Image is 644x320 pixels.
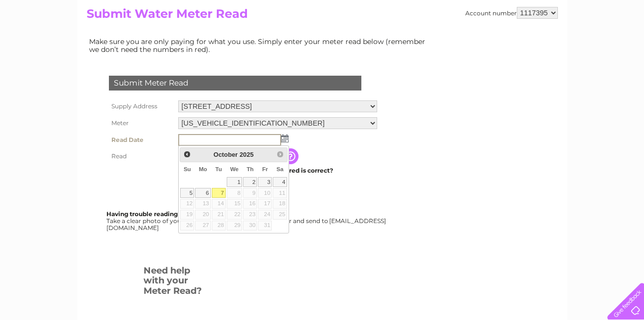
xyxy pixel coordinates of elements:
[273,177,287,187] a: 4
[258,177,272,187] a: 3
[465,7,558,19] div: Account number
[243,177,257,187] a: 2
[457,5,526,17] a: 0333 014 3131
[277,166,284,172] span: Saturday
[578,42,602,49] a: Contact
[106,132,176,148] th: Read Date
[106,98,176,115] th: Supply Address
[240,151,253,158] span: 2025
[262,166,268,172] span: Friday
[106,115,176,132] th: Meter
[558,42,572,49] a: Blog
[181,149,193,160] a: Prev
[195,188,210,198] a: 6
[281,135,289,142] img: ...
[199,166,207,172] span: Monday
[215,166,222,172] span: Tuesday
[184,166,191,172] span: Sunday
[283,148,300,164] input: Information
[230,166,239,172] span: Wednesday
[183,150,191,158] span: Prev
[180,188,194,198] a: 5
[144,264,204,301] h3: Need help with your Meter Read?
[227,177,243,187] a: 1
[109,76,361,91] div: Submit Meter Read
[176,164,380,177] td: Are you sure the read you have entered is correct?
[106,148,176,164] th: Read
[213,151,238,158] span: October
[611,42,635,49] a: Log out
[212,188,226,198] a: 7
[106,211,388,231] div: Take a clear photo of your readings, tell us which supply it's for and send to [EMAIL_ADDRESS][DO...
[87,35,433,56] td: Make sure you are only paying for what you use. Simply enter your meter read below (remember we d...
[470,42,489,49] a: Water
[522,42,552,49] a: Telecoms
[87,7,558,26] h2: Submit Water Meter Read
[106,210,217,218] b: Having trouble reading your meter?
[23,26,73,56] img: logo.png
[495,42,516,49] a: Energy
[89,5,556,48] div: Clear Business is a trading name of Verastar Limited (registered in [GEOGRAPHIC_DATA] No. 3667643...
[247,166,253,172] span: Thursday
